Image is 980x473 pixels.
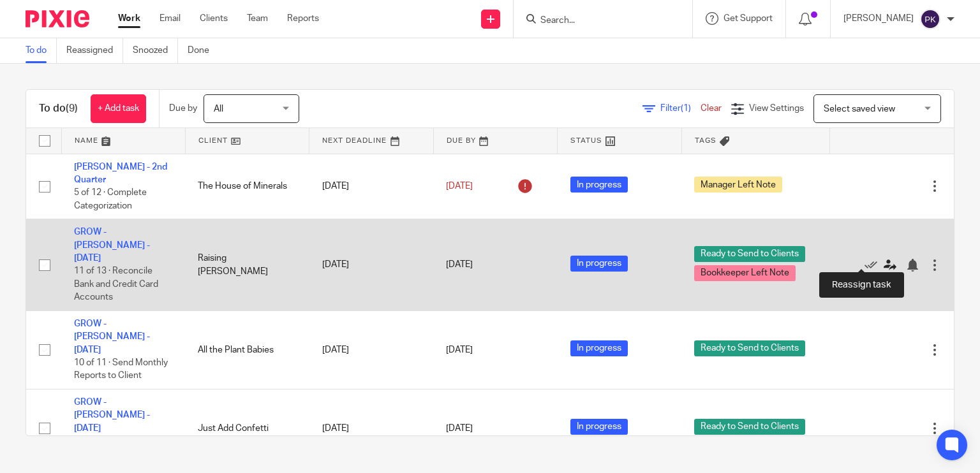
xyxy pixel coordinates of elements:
[39,102,78,115] h1: To do
[118,12,140,25] a: Work
[694,340,805,356] span: Ready to Send to Clients
[74,398,150,433] a: GROW - [PERSON_NAME] - [DATE]
[66,38,123,63] a: Reassigned
[920,9,940,29] img: svg%3E
[74,319,150,354] a: GROW - [PERSON_NAME] - [DATE]
[247,12,268,25] a: Team
[749,104,804,113] span: View Settings
[570,177,628,193] span: In progress
[133,38,178,63] a: Snoozed
[681,104,691,113] span: (1)
[26,10,89,27] img: Pixie
[160,12,181,25] a: Email
[570,419,628,435] span: In progress
[309,154,433,219] td: [DATE]
[74,358,168,381] span: 10 of 11 · Send Monthly Reports to Client
[446,424,473,433] span: [DATE]
[570,256,628,272] span: In progress
[724,14,773,23] span: Get Support
[66,103,78,113] span: (9)
[309,389,433,468] td: [DATE]
[446,182,473,191] span: [DATE]
[169,102,197,115] p: Due by
[26,38,57,63] a: To do
[865,258,884,271] a: Mark as done
[74,266,158,302] span: 11 of 13 · Reconcile Bank and Credit Card Accounts
[446,346,473,354] span: [DATE]
[214,105,223,113] span: All
[843,12,914,25] p: [PERSON_NAME]
[185,389,309,468] td: Just Add Confetti
[309,219,433,311] td: [DATE]
[539,15,654,27] input: Search
[185,219,309,311] td: Raising [PERSON_NAME]
[694,177,782,193] span: Manager Left Note
[695,137,716,144] span: Tags
[185,310,309,389] td: All the Plant Babies
[824,105,895,113] span: Select saved view
[570,340,628,356] span: In progress
[74,188,147,210] span: 5 of 12 · Complete Categorization
[91,94,146,123] a: + Add task
[660,104,701,113] span: Filter
[74,228,150,263] a: GROW - [PERSON_NAME] - [DATE]
[694,246,805,262] span: Ready to Send to Clients
[694,419,805,435] span: Ready to Send to Clients
[309,310,433,389] td: [DATE]
[200,12,228,25] a: Clients
[701,104,722,113] a: Clear
[694,265,796,281] span: Bookkeeper Left Note
[446,261,473,270] span: [DATE]
[185,154,309,219] td: The House of Minerals
[74,163,167,184] a: [PERSON_NAME] - 2nd Quarter
[188,38,219,63] a: Done
[287,12,319,25] a: Reports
